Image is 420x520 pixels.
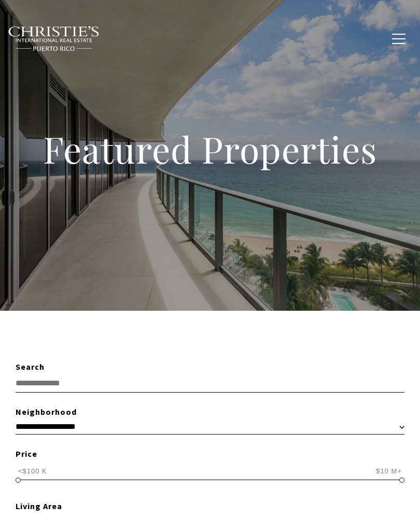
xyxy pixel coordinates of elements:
[16,447,404,461] div: Price
[16,360,404,374] div: Search
[16,406,404,419] div: Neighborhood
[373,466,404,476] span: $10 M+
[16,466,50,476] span: <$100 K
[8,26,100,52] img: Christie's International Real Estate black text logo
[16,500,404,513] div: Living Area
[26,126,394,172] h1: Featured Properties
